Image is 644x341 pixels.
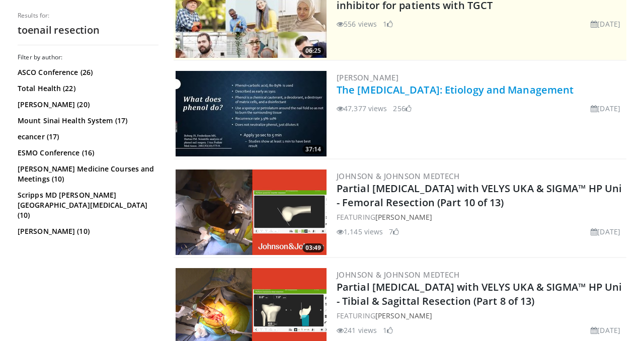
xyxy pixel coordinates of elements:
[337,103,387,114] li: 47,377 views
[591,103,620,114] li: [DATE]
[18,100,156,110] a: [PERSON_NAME] (20)
[302,145,324,154] span: 37:14
[176,71,327,156] a: 37:14
[18,226,156,236] a: [PERSON_NAME] (10)
[18,67,156,77] a: ASCO Conference (26)
[375,311,432,320] a: [PERSON_NAME]
[18,148,156,158] a: ESMO Conference (16)
[337,83,574,97] a: The [MEDICAL_DATA]: Etiology and Management
[337,270,459,280] a: Johnson & Johnson MedTech
[375,212,432,222] a: [PERSON_NAME]
[337,310,624,321] div: FEATURING
[18,116,156,126] a: Mount Sinai Health System (17)
[591,19,620,29] li: [DATE]
[18,24,158,37] h2: toenail resection
[337,226,383,237] li: 1,145 views
[383,19,393,29] li: 1
[18,132,156,142] a: ecancer (17)
[176,169,327,255] img: 13513cbe-2183-4149-ad2a-2a4ce2ec625a.png.300x170_q85_crop-smart_upscale.png
[176,169,327,255] a: 03:49
[18,12,158,20] p: Results for:
[18,53,158,61] h3: Filter by author:
[337,72,398,82] a: [PERSON_NAME]
[591,226,620,237] li: [DATE]
[337,19,377,29] li: 556 views
[389,226,399,237] li: 7
[337,325,377,335] li: 241 views
[337,171,459,181] a: Johnson & Johnson MedTech
[302,243,324,252] span: 03:49
[18,164,156,184] a: [PERSON_NAME] Medicine Courses and Meetings (10)
[337,212,624,222] div: FEATURING
[302,46,324,55] span: 06:25
[337,182,622,209] a: Partial [MEDICAL_DATA] with VELYS UKA & SIGMA™ HP Uni - Femoral Resection (Part 10 of 13)
[591,325,620,335] li: [DATE]
[18,190,156,220] a: Scripps MD [PERSON_NAME][GEOGRAPHIC_DATA][MEDICAL_DATA] (10)
[393,103,411,114] li: 256
[383,325,393,335] li: 1
[337,280,622,308] a: Partial [MEDICAL_DATA] with VELYS UKA & SIGMA™ HP Uni - Tibial & Sagittal Resection (Part 8 of 13)
[176,71,327,156] img: c5af237d-e68a-4dd3-8521-77b3daf9ece4.300x170_q85_crop-smart_upscale.jpg
[18,83,156,94] a: Total Health (22)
